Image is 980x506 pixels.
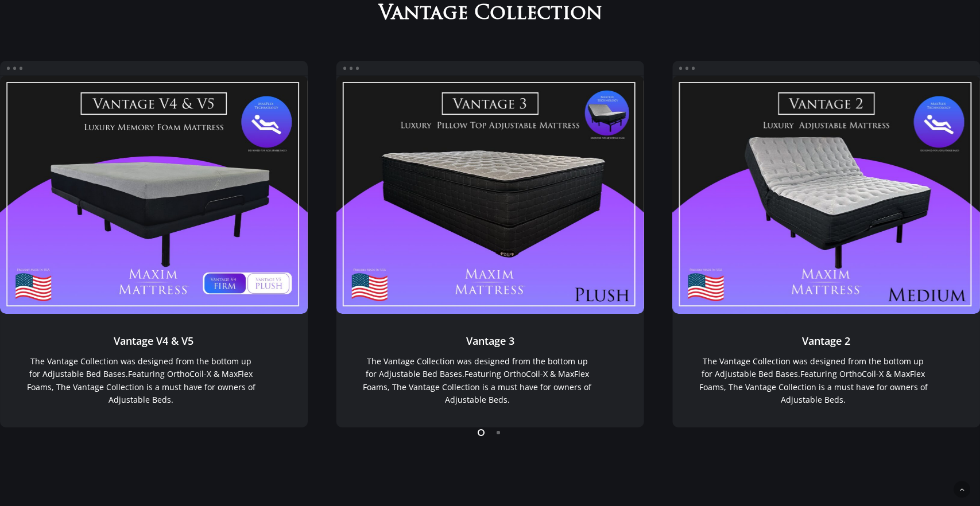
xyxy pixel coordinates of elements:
[474,3,602,26] span: Collection
[473,423,490,441] li: Page dot 1
[378,3,468,26] span: Vantage
[490,423,508,441] li: Page dot 2
[365,1,615,26] h2: Vantage Collection
[954,481,970,498] a: Back to top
